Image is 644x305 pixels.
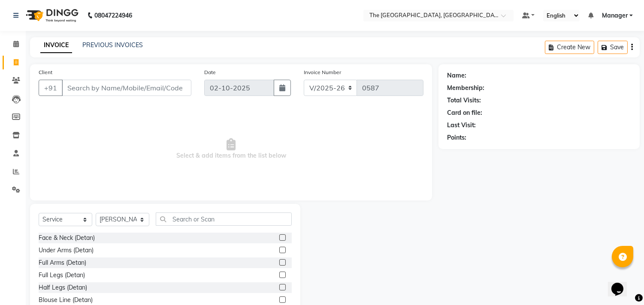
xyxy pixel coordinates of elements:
span: Manager [602,11,628,20]
button: Create New [545,41,594,54]
div: Full Arms (Detan) [39,258,86,267]
b: 08047224946 [94,3,132,27]
div: Card on file: [447,108,482,117]
label: Date [204,69,216,76]
a: PREVIOUS INVOICES [82,41,143,49]
div: Membership: [447,84,484,93]
div: Under Arms (Detan) [39,246,94,255]
div: Last Visit: [447,121,476,130]
div: Blouse Line (Detan) [39,296,93,305]
div: Name: [447,71,466,80]
div: Half Legs (Detan) [39,283,87,292]
label: Invoice Number [304,69,341,76]
div: Total Visits: [447,96,481,105]
input: Search by Name/Mobile/Email/Code [62,80,191,96]
a: INVOICE [40,38,72,53]
span: Select & add items from the list below [39,106,423,192]
div: Full Legs (Detan) [39,271,85,280]
button: +91 [39,80,63,96]
div: Points: [447,133,466,142]
label: Client [39,69,52,76]
input: Search or Scan [156,212,292,226]
div: Face & Neck (Detan) [39,233,95,242]
img: logo [22,3,81,27]
button: Save [598,41,628,54]
iframe: chat widget [608,271,635,296]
